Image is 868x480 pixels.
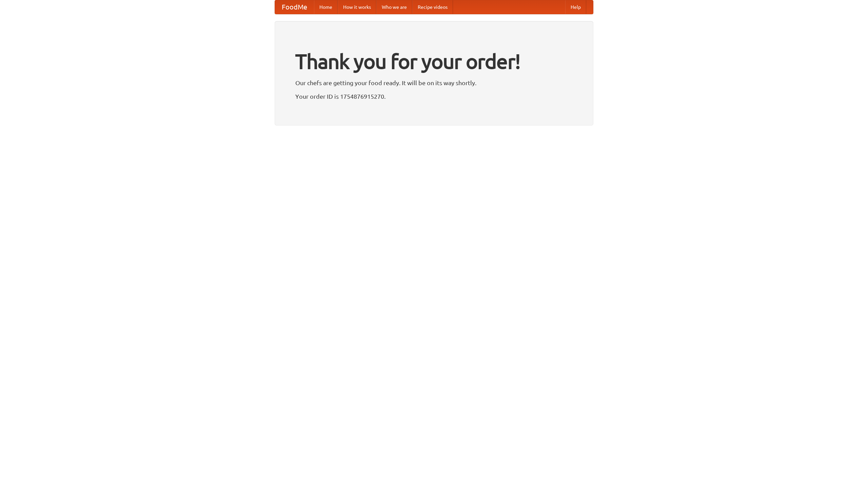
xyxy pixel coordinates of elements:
p: Your order ID is 1754876915270. [295,91,573,101]
a: Help [565,0,586,14]
a: Recipe videos [412,0,453,14]
a: How it works [338,0,376,14]
a: Home [314,0,338,14]
p: Our chefs are getting your food ready. It will be on its way shortly. [295,78,573,88]
a: FoodMe [275,0,314,14]
h1: Thank you for your order! [295,45,573,78]
a: Who we are [376,0,412,14]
